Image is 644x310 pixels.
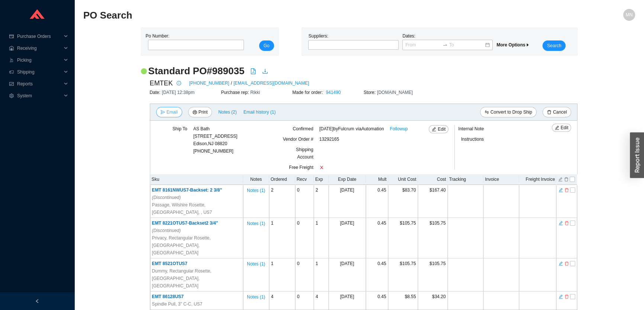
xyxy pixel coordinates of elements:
span: Email [167,108,178,116]
th: Recv [295,174,314,185]
button: swapConvert to Drop Ship [480,107,537,117]
div: [PHONE_NUMBER] [193,125,238,155]
button: sendEmail [156,107,182,117]
button: edit [558,293,563,298]
i: (Discontinued) [152,228,181,233]
span: swap [484,110,489,115]
button: editEdit [429,125,448,133]
span: send [161,110,165,115]
span: fund [9,82,14,86]
span: Receiving [17,42,62,54]
span: caret-right [525,43,530,47]
span: Picking [17,54,62,66]
td: 2 [314,185,329,218]
button: Notes (1) [247,186,265,192]
button: editEdit [552,124,571,132]
button: printerPrint [188,107,212,117]
span: [DATE] 12:38pm [162,90,194,95]
span: Date: [150,90,162,95]
span: Confirmed [293,126,313,131]
span: delete [564,187,569,193]
button: edit [558,220,563,225]
button: delete [564,293,569,298]
td: 4 [269,291,295,310]
td: [DATE] [329,185,366,218]
span: Print [199,108,208,116]
td: 1 [269,218,295,258]
span: EMT 8521OTUS7 [152,261,187,266]
td: 0.45 [366,258,388,291]
span: Notes ( 2 ) [218,108,236,116]
span: close [319,165,324,170]
span: edit [432,127,436,132]
td: 1 [269,258,295,291]
span: file-pdf [250,68,256,74]
span: / [231,79,232,87]
h2: PO Search [83,9,497,22]
button: Go [259,40,274,51]
button: Notes (2) [218,108,237,113]
span: MN [626,9,633,21]
span: Convert to Drop Ship [490,108,532,116]
button: Notes (1) [247,293,265,298]
span: Edit [561,124,569,131]
span: Edit [438,125,445,133]
th: Mult [366,174,388,185]
button: edit [558,176,563,181]
th: Invoice [483,174,519,185]
span: EMT 86128US7 [152,294,184,299]
span: edit [558,261,563,266]
span: Shipping Account [296,147,313,160]
span: delete [564,294,569,299]
span: left [35,299,39,303]
th: Unit Cost [388,174,418,185]
span: Instructions [461,137,484,142]
td: 1 [314,218,329,258]
td: 0.45 [366,291,388,310]
span: Notes ( 1 ) [247,260,265,268]
td: [DATE] [329,218,366,258]
span: Ship To [173,126,187,131]
span: Vendor Order # [283,137,313,142]
td: $83.70 [388,185,418,218]
span: to [442,42,448,48]
span: Purchase rep: [221,90,250,95]
span: delete [564,261,569,266]
span: [DATE] by Fulcrum [319,125,384,133]
span: Rikki [250,90,260,95]
th: Tracking [448,174,483,185]
span: printer [193,110,197,115]
span: Dummy, Rectangular Rosette, [GEOGRAPHIC_DATA], [GEOGRAPHIC_DATA] [152,267,241,290]
td: 1 [314,258,329,291]
span: Notes ( 1 ) [247,220,265,227]
button: Notes (1) [247,260,265,265]
span: Search [547,42,561,49]
th: Cost [418,174,448,185]
i: (Discontinued) [152,195,181,200]
button: delete [564,187,569,192]
th: Exp Date [329,174,366,185]
td: 0 [295,258,314,291]
button: Notes (1) [247,219,265,225]
span: Made for order: [292,90,324,95]
td: $167.40 [418,185,448,218]
span: EMT 8161NWUS7-Backset: 2 3/8" [152,187,222,200]
h2: Standard PO # 989035 [148,65,245,78]
span: info-circle [175,81,183,85]
input: To [449,41,485,49]
span: Passage, Wilshire Rosette, [GEOGRAPHIC_DATA], , US7 [152,201,241,216]
td: $105.75 [418,218,448,258]
span: delete [547,110,551,115]
button: info-circle [173,78,183,88]
span: Store: [364,90,377,95]
div: Po Number: [146,32,242,51]
a: Followup [390,125,408,133]
span: Notes ( 1 ) [247,187,265,194]
td: $105.75 [388,258,418,291]
td: 0.45 [366,185,388,218]
a: [PHONE_NUMBER] [189,79,229,87]
span: EMT 8221OTUS7-Backset2 3/4" [152,221,218,233]
button: Search [542,40,566,51]
td: $105.75 [388,218,418,258]
div: Suppliers: [306,32,400,51]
